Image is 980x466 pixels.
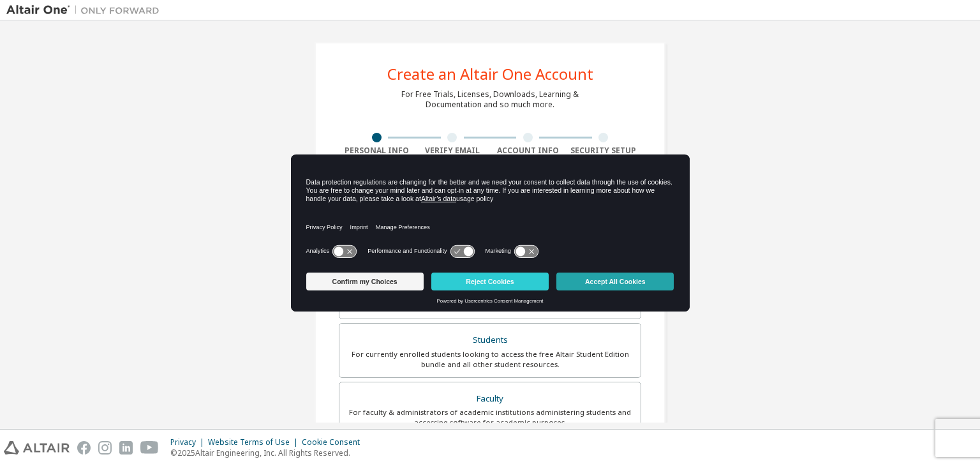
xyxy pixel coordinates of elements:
[98,441,112,455] img: instagram.svg
[387,66,593,82] div: Create an Altair One Account
[170,447,367,458] p: © 2025 Altair Engineering, Inc. All Rights Reserved.
[347,331,633,349] div: Students
[415,146,491,156] div: Verify Email
[566,146,642,156] div: Security Setup
[4,441,70,455] img: altair_logo.svg
[6,4,166,17] img: Altair One
[208,437,302,447] div: Website Terms of Use
[347,390,633,408] div: Faculty
[119,441,133,455] img: linkedin.svg
[490,146,566,156] div: Account Info
[170,437,208,447] div: Privacy
[347,349,633,370] div: For currently enrolled students looking to access the free Altair Student Edition bundle and all ...
[140,441,159,455] img: youtube.svg
[339,146,415,156] div: Personal Info
[77,441,91,455] img: facebook.svg
[302,437,367,447] div: Cookie Consent
[347,407,633,428] div: For faculty & administrators of academic institutions administering students and accessing softwa...
[401,89,579,110] div: For Free Trials, Licenses, Downloads, Learning & Documentation and so much more.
